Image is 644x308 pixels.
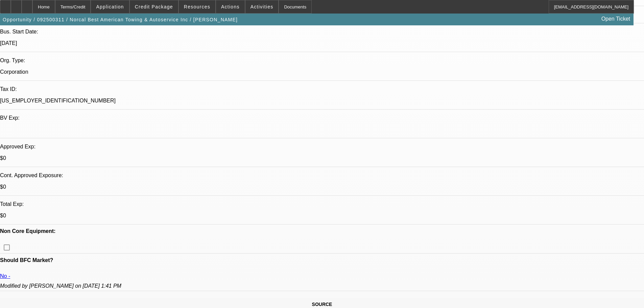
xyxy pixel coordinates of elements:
span: SOURCE [312,302,332,307]
span: Credit Package [135,4,173,9]
span: Opportunity / 092500311 / Norcal Best American Towing & Autoservice Inc / [PERSON_NAME] [3,17,238,22]
button: Actions [216,0,245,13]
button: Activities [245,0,279,13]
span: Resources [184,4,210,9]
button: Credit Package [130,0,178,13]
span: Activities [251,4,273,9]
button: Application [91,0,129,13]
span: Application [96,4,124,9]
button: Resources [179,0,215,13]
a: Open Ticket [599,13,633,25]
span: Actions [221,4,240,9]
